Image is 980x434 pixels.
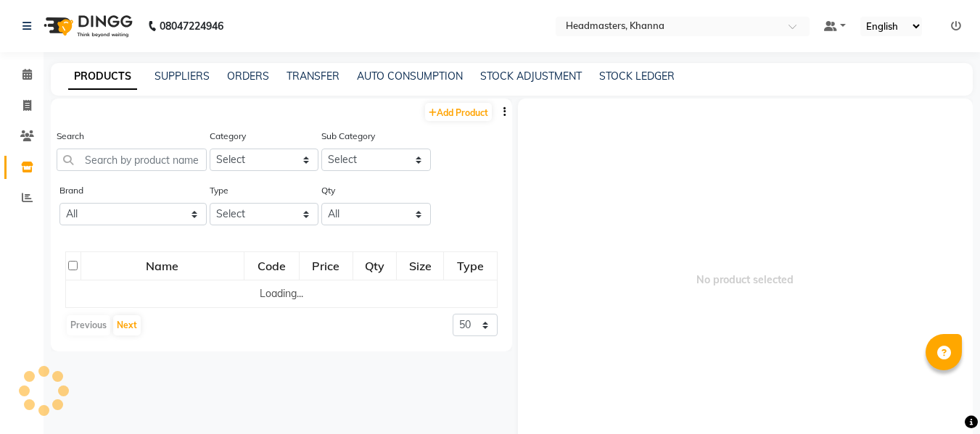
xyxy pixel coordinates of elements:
div: Name [82,253,243,279]
b: 08047224946 [160,6,223,46]
a: AUTO CONSUMPTION [357,70,463,83]
a: STOCK ADJUSTMENT [480,70,582,83]
label: Qty [321,184,335,197]
input: Search by product name or code [57,149,207,171]
a: TRANSFER [287,70,339,83]
div: Qty [354,253,395,279]
label: Sub Category [321,130,375,143]
a: ORDERS [227,70,269,83]
a: Add Product [425,103,492,121]
label: Brand [59,184,83,197]
label: Category [210,130,246,143]
a: PRODUCTS [68,64,137,90]
iframe: chat widget [919,376,965,420]
a: SUPPLIERS [155,70,210,83]
label: Search [57,130,84,143]
div: Size [398,253,442,279]
label: Type [210,184,228,197]
div: Type [445,253,495,279]
a: STOCK LEDGER [599,70,675,83]
div: Code [245,253,298,279]
div: Price [300,253,352,279]
img: logo [37,6,136,46]
td: Loading... [66,280,498,308]
button: Next [113,315,141,335]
